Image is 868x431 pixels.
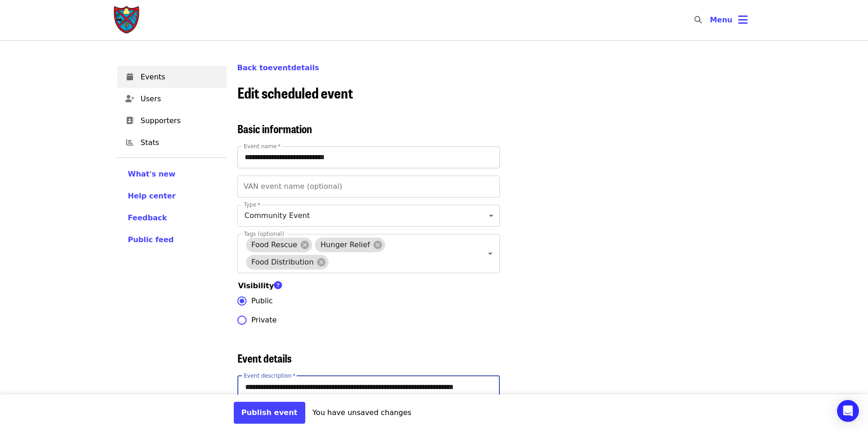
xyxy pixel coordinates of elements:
div: Open Intercom Messenger [837,400,859,422]
input: Search [707,9,714,31]
span: Help center [128,192,176,200]
span: Events [141,72,219,83]
span: You have unsaved changes [313,408,411,417]
label: Tags (optional) [244,231,284,237]
img: Society of St. Andrew - Home [113,5,141,35]
a: Public feed [128,234,216,245]
a: Supporters [117,110,226,132]
a: Help center [128,191,216,202]
label: Event name [244,144,281,149]
button: Feedback [128,213,167,223]
span: Supporters [141,115,219,126]
button: Open [484,247,497,260]
span: Event details [237,350,292,366]
span: Food Rescue [246,240,303,249]
div: Hunger Relief [315,238,385,252]
span: Food Distribution [246,258,319,266]
span: Basic information [237,120,312,136]
a: What's new [128,169,216,180]
i: address-book icon [126,116,134,125]
span: Public [252,296,273,306]
span: Edit scheduled event [237,82,353,103]
i: search icon [694,16,702,24]
i: chart-bar icon [126,138,134,147]
span: Stats [141,137,219,148]
span: Visibility [238,281,288,290]
span: Menu [710,16,733,24]
i: bars icon [738,13,748,26]
label: Event description [244,373,295,379]
i: calendar icon [127,73,133,81]
div: Food Distribution [246,255,329,270]
button: Publish event [234,402,305,424]
span: Private [252,315,277,326]
span: Public feed [128,235,174,244]
a: Back toeventdetails [237,63,319,72]
a: Users [117,88,226,110]
div: Food Rescue [246,238,313,252]
span: Hunger Relief [315,240,375,249]
a: Events [117,66,226,88]
i: user-plus icon [125,94,134,103]
a: Stats [117,132,226,154]
span: Users [141,93,219,104]
span: What's new [128,170,176,178]
button: Toggle account menu [703,9,755,31]
i: question-circle icon [274,280,282,291]
label: Type [244,202,260,208]
div: Community Event [237,205,500,227]
input: Event name [237,146,500,168]
input: VAN event name (optional) [237,176,500,197]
